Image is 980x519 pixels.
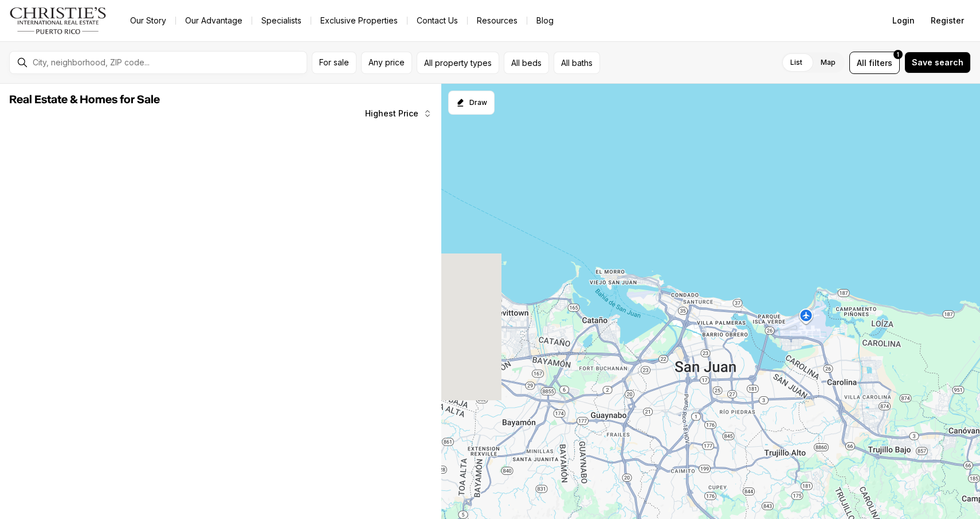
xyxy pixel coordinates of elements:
button: All property types [417,52,499,74]
button: All baths [554,52,600,74]
a: Our Story [121,13,175,29]
span: Real Estate & Homes for Sale [9,94,160,106]
a: Exclusive Properties [311,13,407,29]
span: 1 [897,50,899,59]
span: Save search [912,58,963,67]
button: Allfilters1 [849,52,900,74]
label: Map [812,52,845,73]
button: All beds [504,52,549,74]
button: Highest Price [358,102,439,125]
span: Login [892,16,915,25]
span: filters [869,57,892,69]
img: logo [9,7,107,34]
button: Start drawing [448,91,495,115]
button: For sale [312,52,356,74]
span: Highest Price [365,109,418,118]
a: Blog [527,13,563,29]
a: Specialists [252,13,311,29]
label: List [781,52,812,73]
span: All [857,57,867,69]
button: Any price [361,52,412,74]
button: Contact Us [407,13,467,29]
button: Save search [904,52,971,73]
a: Our Advantage [176,13,252,29]
button: Register [924,9,971,32]
span: Register [931,16,964,25]
span: For sale [319,58,349,67]
span: Any price [369,58,405,67]
a: Resources [468,13,527,29]
button: Login [885,9,922,32]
